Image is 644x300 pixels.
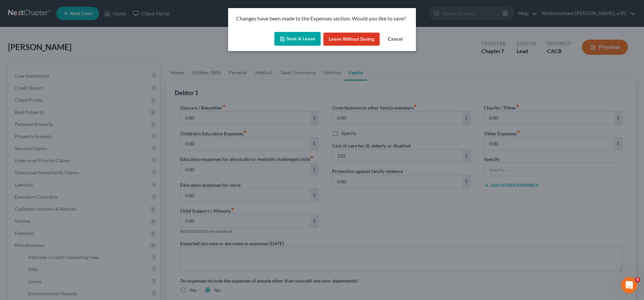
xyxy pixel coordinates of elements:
button: Save & Leave [274,32,321,46]
button: Cancel [382,33,408,46]
p: Changes have been made to the Expenses section. Would you like to save? [236,15,408,23]
span: 4 [635,277,640,283]
button: Leave without Saving [323,33,380,46]
iframe: Intercom live chat [621,277,637,293]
